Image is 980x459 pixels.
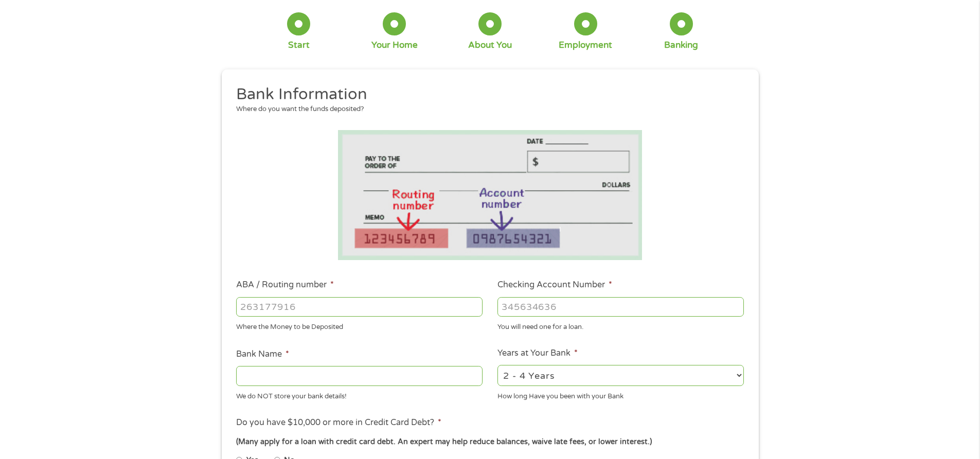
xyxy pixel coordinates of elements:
h2: Bank Information [236,84,736,105]
div: Your Home [371,40,418,51]
div: (Many apply for a loan with credit card debt. An expert may help reduce balances, waive late fees... [236,436,743,448]
input: 345634636 [497,297,744,317]
label: Do you have $10,000 or more in Credit Card Debt? [236,417,441,428]
input: 263177916 [236,297,483,317]
label: Years at Your Bank [497,348,578,359]
label: Bank Name [236,349,289,360]
div: Where do you want the funds deposited? [236,104,736,115]
label: ABA / Routing number [236,280,334,290]
label: Checking Account Number [497,280,612,290]
div: Employment [559,40,612,51]
div: How long Have you been with your Bank [497,388,744,401]
div: Where the Money to be Deposited [236,319,483,333]
div: About You [468,40,512,51]
div: Banking [664,40,698,51]
div: You will need one for a loan. [497,319,744,333]
div: We do NOT store your bank details! [236,388,483,401]
img: Routing number location [338,130,643,260]
div: Start [288,40,310,51]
